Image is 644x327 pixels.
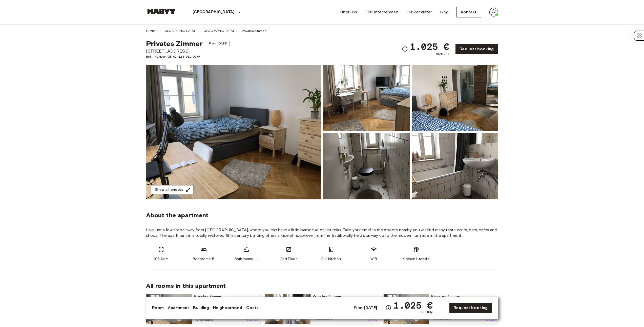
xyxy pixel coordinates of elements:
[146,294,261,324] a: Marketing picture of unit DE-02-024-001-05HFPrevious imagePrevious imagePrivates Zimmer16 Sqm52nd...
[485,318,496,322] p: €800
[323,133,410,199] img: Picture of unit DE-02-024-001-03HF
[193,256,215,262] span: Bedrooms: 5
[420,310,433,315] span: monthly
[365,9,398,15] a: Für Unternehmen
[194,294,258,299] span: Privates Zimmer
[313,294,377,299] span: Privates Zimmer
[265,294,379,324] a: Marketing picture of unit DE-02-024-001-04HFPrevious imagePrevious imagePrivates Zimmer15 Sqm52nd...
[242,29,266,33] a: Privates Zimmer
[146,227,498,238] span: Live just a few steps away from [GEOGRAPHIC_DATA], where you can have a little barbecue or just r...
[455,44,498,54] a: Request booking
[323,65,410,131] img: Picture of unit DE-02-024-001-03HF
[340,9,357,15] a: Über uns
[207,41,230,46] span: From [DATE]
[370,256,377,262] span: Wifi
[203,29,234,33] a: [GEOGRAPHIC_DATA]
[431,294,496,299] span: Privates Zimmer
[235,256,258,262] span: Bathrooms: -1
[456,7,481,17] a: Kontakt
[154,256,168,262] span: 108 Sqm
[354,305,377,311] span: From:
[280,256,297,262] span: 2nd Floor
[410,42,449,51] span: 1.025 €
[213,305,242,311] a: Neighborhood
[146,39,203,48] span: Privates Zimmer
[193,9,235,15] p: [GEOGRAPHIC_DATA]
[146,212,209,219] span: About the apartment
[364,305,377,310] b: [DATE]
[384,294,429,324] img: Marketing picture of unit DE-02-024-001-02HF
[146,294,192,324] img: Marketing picture of unit DE-02-024-001-05HF
[385,305,391,311] svg: Check cost overview for full price breakdown. Please note that discounts apply to new joiners onl...
[406,9,432,15] a: Für Vermieter
[403,256,429,262] span: Kitchen Utensils
[402,46,408,52] svg: Check cost overview for full price breakdown. Please note that discounts apply to new joiners onl...
[246,305,259,311] a: Costs
[168,305,189,311] a: Apartment
[146,54,230,59] span: Ref. number DE-02-024-001-03HF
[146,282,498,290] span: All rooms in this apartment
[246,318,258,322] p: €1020
[146,48,230,54] span: [STREET_ADDRESS]
[367,318,377,322] p: €910
[449,302,492,313] a: Request booking
[163,29,195,33] a: [GEOGRAPHIC_DATA]
[152,305,164,311] a: Room
[393,301,433,310] span: 1.025 €
[194,317,216,322] span: Unavailable
[436,51,449,56] span: monthly
[440,9,449,15] a: Blog
[146,29,156,33] a: Europa
[265,294,310,324] img: Marketing picture of unit DE-02-024-001-04HF
[146,9,176,14] img: Habyt
[151,185,194,195] button: Show all photos
[146,65,321,199] img: Marketing picture of unit DE-02-024-001-03HF
[321,256,341,262] span: Full Kitchen
[193,305,209,311] a: Building
[383,294,498,324] a: Marketing picture of unit DE-02-024-001-02HFPrevious imagePrevious imagePrivates Zimmer14 Sqm52nd...
[489,8,498,17] img: avatar
[412,133,498,199] img: Picture of unit DE-02-024-001-03HF
[412,65,498,131] img: Picture of unit DE-02-024-001-03HF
